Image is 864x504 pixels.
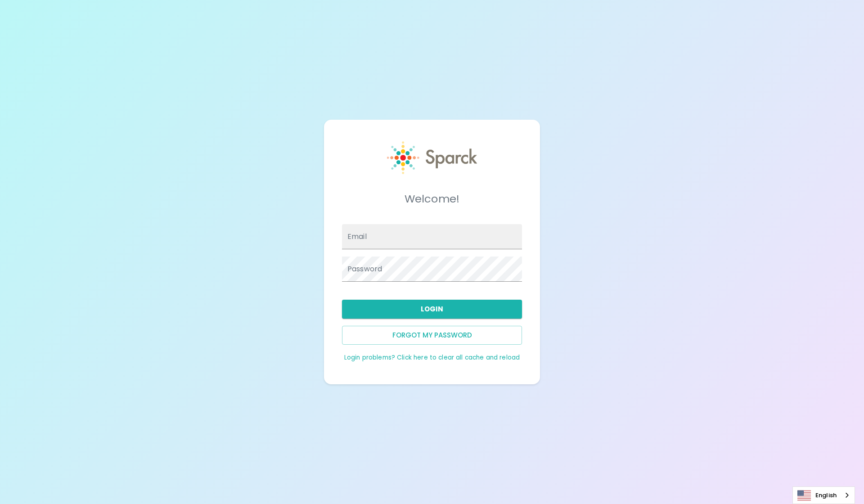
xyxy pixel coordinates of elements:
[344,353,520,362] a: Login problems? Click here to clear all cache and reload
[342,326,522,345] button: Forgot my password
[342,192,522,206] h5: Welcome!
[342,300,522,319] button: Login
[793,487,855,504] a: English
[792,486,855,504] div: Language
[387,141,477,174] img: Sparck logo
[792,486,855,504] aside: Language selected: English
